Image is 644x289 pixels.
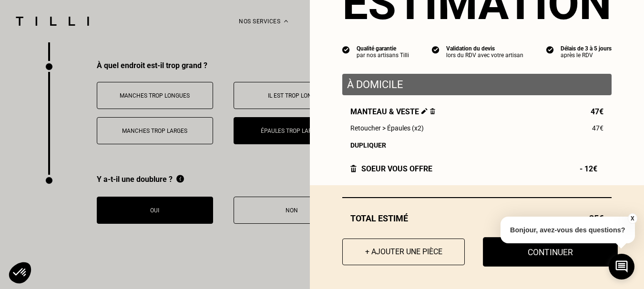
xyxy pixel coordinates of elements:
[546,45,554,54] img: icon list info
[342,213,612,223] div: Total estimé
[350,141,603,149] div: Dupliquer
[580,164,603,173] span: - 12€
[342,239,465,265] button: + Ajouter une pièce
[446,52,523,59] div: lors du RDV avec votre artisan
[591,107,603,116] span: 47€
[357,45,409,52] div: Qualité garantie
[501,217,635,243] p: Bonjour, avez-vous des questions?
[561,52,612,59] div: après le RDV
[483,237,618,267] button: Continuer
[432,45,440,54] img: icon list info
[350,107,435,116] span: Manteau & veste
[627,213,637,224] button: X
[592,124,603,132] span: 47€
[350,164,432,173] div: SOEUR vous offre
[421,108,428,114] img: Éditer
[430,108,435,114] img: Supprimer
[347,79,607,90] p: À domicile
[350,124,424,132] span: Retoucher > Épaules (x2)
[446,45,523,52] div: Validation du devis
[342,45,350,54] img: icon list info
[357,52,409,59] div: par nos artisans Tilli
[561,45,612,52] div: Délais de 3 à 5 jours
